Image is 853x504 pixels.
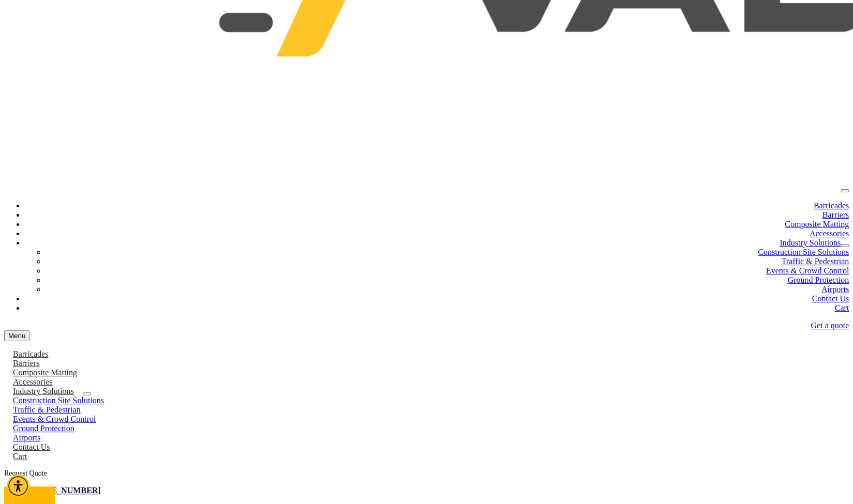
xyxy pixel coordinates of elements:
[4,359,49,368] a: Barriers
[4,349,57,358] a: Barricades
[4,415,104,423] a: Events & Crowd Control
[841,244,849,247] button: dropdown toggle
[811,321,849,330] a: Get a quote
[25,486,101,495] a: [PHONE_NUMBER]
[766,266,849,275] a: Events & Crowd Control
[814,201,849,210] a: Barricades
[781,257,849,266] a: Traffic & Pedestrian
[4,405,89,414] a: Traffic & Pedestrian
[834,303,849,312] a: Cart
[4,452,36,461] a: Cart
[822,210,849,219] a: Barriers
[4,442,59,451] a: Contact Us
[4,424,83,433] a: Ground Protection
[810,229,849,238] a: Accessories
[4,387,83,395] a: Industry Solutions
[4,433,49,442] a: Airports
[4,377,61,386] a: Accessories
[4,396,113,405] a: Construction Site Solutions
[83,392,91,395] button: dropdown toggle
[812,294,849,303] a: Contact Us
[821,285,849,294] a: Airports
[4,469,849,478] div: Request Quote
[7,475,29,497] div: Accessibility Menu
[780,238,841,247] a: Industry Solutions
[787,276,849,284] a: Ground Protection
[8,332,25,340] span: Menu
[4,330,29,341] button: menu toggle
[785,220,849,228] a: Composite Matting
[4,368,86,377] a: Composite Matting
[758,248,849,256] a: Construction Site Solutions
[841,189,849,192] button: menu toggle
